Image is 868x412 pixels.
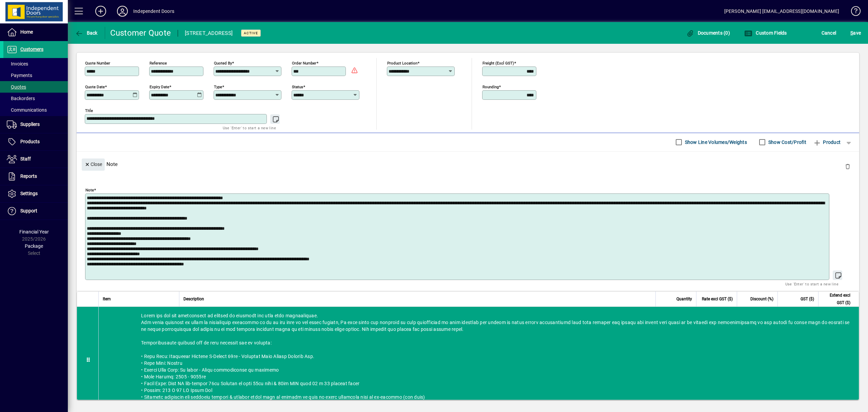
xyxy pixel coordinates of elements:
span: Extend excl GST ($) [823,292,850,306]
a: Payments [3,70,68,81]
a: Settings [3,185,68,202]
span: Products [20,139,40,144]
span: Payments [7,73,32,78]
a: Communications [3,104,68,116]
span: Rate excl GST ($) [702,295,733,303]
span: Financial Year [19,229,49,235]
span: Back [75,30,98,36]
span: Package [25,243,43,249]
span: Close [84,159,102,170]
mat-label: Order number [292,60,316,65]
a: Support [3,203,68,220]
a: Invoices [3,58,68,70]
button: Profile [112,5,133,17]
span: Communications [7,107,47,113]
span: Invoices [7,61,28,67]
button: Delete [840,158,856,175]
mat-label: Expiry date [150,84,169,89]
span: Product [813,137,841,148]
mat-label: Title [85,108,93,113]
mat-label: Type [214,84,222,89]
button: Documents (0) [684,27,732,39]
button: Custom Fields [743,27,789,39]
a: Home [3,24,68,41]
mat-label: Reference [150,60,167,65]
span: Item [103,295,111,303]
span: Backorders [7,96,35,101]
mat-hint: Use 'Enter' to start a new line [785,280,839,288]
mat-label: Quote date [85,84,105,89]
span: Active [244,31,258,35]
label: Show Cost/Profit [767,139,806,146]
a: Suppliers [3,116,68,133]
mat-label: Note [85,187,94,192]
a: Quotes [3,81,68,93]
span: ave [850,27,861,38]
span: Quantity [676,295,692,303]
mat-label: Freight (excl GST) [482,60,514,65]
mat-label: Quote number [85,60,110,65]
label: Show Line Volumes/Weights [684,139,747,146]
button: Add [90,5,112,17]
span: Home [20,29,33,35]
a: Staff [3,151,68,168]
span: Cancel [822,27,836,38]
button: Product [810,136,844,148]
div: [STREET_ADDRESS] [185,28,233,39]
span: Discount (%) [750,295,773,303]
app-page-header-button: Close [80,161,106,167]
mat-label: Product location [387,60,417,65]
button: Close [82,158,105,171]
div: Customer Quote [110,27,171,38]
span: Reports [20,173,37,179]
a: Knowledge Base [846,1,860,23]
mat-label: Status [292,84,303,89]
button: Cancel [820,27,838,39]
app-page-header-button: Delete [840,163,856,169]
span: GST ($) [801,295,814,303]
div: [PERSON_NAME] [EMAIL_ADDRESS][DOMAIN_NAME] [724,6,839,17]
div: Note [77,152,859,176]
span: Documents (0) [686,30,730,36]
mat-label: Rounding [482,84,499,89]
mat-label: Quoted by [214,60,232,65]
a: Products [3,133,68,150]
a: Backorders [3,93,68,104]
span: Description [183,295,204,303]
span: Staff [20,156,31,162]
app-page-header-button: Back [68,27,105,39]
mat-hint: Use 'Enter' to start a new line [223,124,276,132]
span: Suppliers [20,121,40,127]
span: Custom Fields [744,30,787,36]
span: Support [20,208,37,213]
span: S [850,30,853,36]
span: Customers [20,46,43,52]
div: Independent Doors [133,6,174,17]
button: Back [73,27,99,39]
span: Settings [20,191,38,196]
button: Save [849,27,863,39]
span: Quotes [7,84,26,90]
a: Reports [3,168,68,185]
